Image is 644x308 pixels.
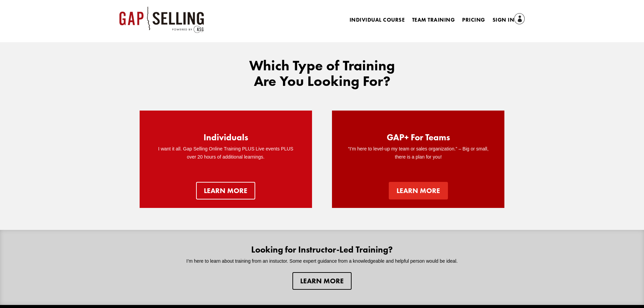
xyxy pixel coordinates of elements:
[412,18,455,25] a: Team Training
[238,58,407,92] h2: Which Type of Training Are You Looking For?
[204,133,248,145] h2: Individuals
[389,182,448,199] a: learn more
[387,133,450,145] h2: GAP+ For Teams
[350,18,405,25] a: Individual Course
[493,16,525,25] a: Sign In
[174,257,471,265] p: I’m here to learn about training from an instuctor. Some expert guidance from a knowledgeable and...
[196,182,255,199] a: Learn more
[174,245,471,257] h2: Looking for Instructor-Led Training?
[345,145,491,161] p: “I’m here to level-up my team or sales organization.” – Big or small, there is a plan for you!
[292,272,352,290] a: Learn more
[462,18,485,25] a: Pricing
[153,145,299,161] p: I want it all. Gap Selling Online Training PLUS Live events PLUS over 20 hours of additional lear...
